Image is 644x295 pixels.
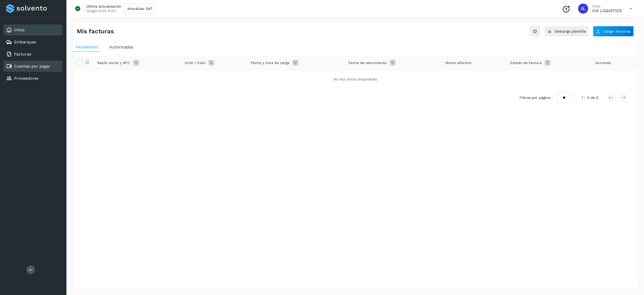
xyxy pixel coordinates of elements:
[593,26,634,37] button: Cargar facturas
[14,64,51,69] a: Cuentas por pagar
[582,95,598,100] span: 1 - 0 de 0
[124,4,155,14] button: Actualizar SAT
[14,76,38,81] a: Proveedores
[595,60,611,66] span: Acciones
[109,45,133,49] span: Autorizadas
[86,9,116,13] p: 14/ago/2025 15:07
[555,29,586,33] span: Descarga plantilla
[592,8,622,13] p: ICK LOGISTICS
[4,49,62,60] div: Facturas
[76,45,97,49] span: Pendientes
[97,60,130,66] span: Razón social y RFC
[519,95,552,100] span: Filtros por página :
[79,77,631,82] div: No hay datos disponibles
[14,27,25,32] a: Inicio
[14,40,36,44] a: Embarques
[4,37,62,48] div: Embarques
[185,60,205,66] span: UUID / Folio
[592,4,622,8] p: Hola,
[86,4,122,9] p: Última actualización
[446,60,471,66] span: Monto efectivo
[510,60,542,66] span: Estado de factura
[77,28,114,35] h4: Mis facturas
[4,73,62,84] div: Proveedores
[4,61,62,72] div: Cuentas por pagar
[348,60,387,66] span: Fecha de vencimiento
[544,26,589,37] button: Descarga plantilla
[603,29,630,33] span: Cargar facturas
[14,52,31,56] a: Facturas
[251,60,289,66] span: Fecha y hora de carga
[4,24,62,36] div: Inicio
[127,7,152,10] span: Actualizar SAT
